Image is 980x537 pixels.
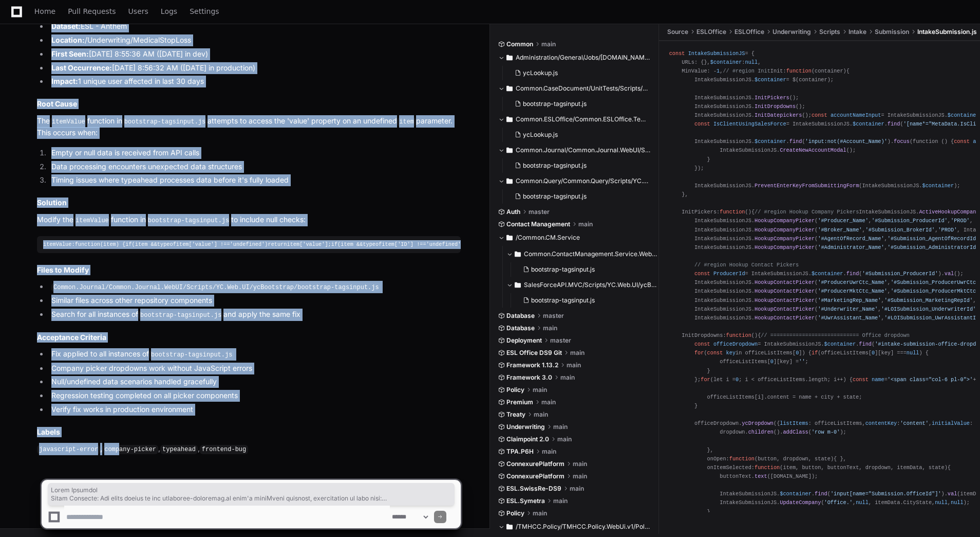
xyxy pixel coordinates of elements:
[37,99,461,109] h2: Root Cause
[37,198,461,208] h2: Solution
[796,350,799,356] span: 0
[734,28,764,36] span: ESLOffice
[701,376,710,382] span: for
[543,312,564,320] span: master
[884,297,973,303] span: '#Submission_MarketingRepId'
[506,398,533,406] span: Premium
[230,241,265,247] span: 'undefined'
[755,235,815,241] span: HookupCompanyPicker
[506,220,570,228] span: Contact Management
[917,28,977,36] span: IntakeSubmission.js
[363,241,382,247] span: typeof
[780,147,846,153] span: CreateNewAccountModal
[506,277,659,293] button: SalesForceAPI.MVC/Scripts/YC.Web.UI/ycBootstrap
[529,208,550,216] span: master
[723,68,770,74] span: // #region Init
[531,296,595,305] span: bootstrap-tagsinput.js
[48,34,461,46] li: /Underwriting/MedicalStopLoss
[780,420,808,426] span: listItems
[786,68,812,74] span: function
[758,456,831,462] span: button, dropdown, state
[755,77,786,83] span: $container
[755,226,815,232] span: HookupCompanyPicker
[531,265,595,274] span: bootstrap-tagsinput.js
[75,241,100,247] span: function
[498,49,651,66] button: Administration/General/Jobs/[DOMAIN_NAME][URL]
[523,100,587,108] span: bootstrap-tagsinput.js
[37,214,461,226] p: Modify the function in to include null checks:
[37,265,461,275] h2: Files to Modify
[48,363,461,374] li: Company picker dropdowns work without JavaScript errors
[516,146,651,154] span: Common.Journal/Common.Journal.WebUI/Scripts/YC.Web.UI/ycBootstrap
[729,456,755,462] span: function
[48,404,461,416] li: Verify fix works in production environment
[894,138,910,145] span: focus
[849,28,866,36] span: Intake
[506,410,525,419] span: Treaty
[578,220,593,228] span: main
[755,279,815,285] span: HookupContactPicker
[48,295,461,307] li: Similar files across other repository components
[783,429,808,435] span: addClass
[533,386,547,394] span: main
[818,218,869,224] span: '#Producer_Name'
[951,218,970,224] span: 'PROD'
[498,142,651,158] button: Common.Journal/Common.Journal.WebUI/Scripts/YC.Web.UI/ycBootstrap
[519,262,653,277] button: bootstrap-tagsinput.js
[426,241,461,247] span: 'undefined'
[755,209,859,215] span: // #region Hookup Company Pickers
[506,231,513,244] svg: Directory
[541,398,556,406] span: main
[511,128,645,142] button: ycLookup.js
[713,271,745,277] span: ProducerId
[523,131,558,139] span: ycLookup.js
[736,376,739,382] span: 0
[43,241,71,247] span: itemValue
[48,174,461,186] li: Timing issues where typeahead processes data before it's fully loaded
[805,138,888,145] span: 'input:not(#Account_Name)'
[888,376,973,382] span: '<span class="col-6 pl-0">'
[331,241,337,247] span: if
[506,361,558,369] span: Framework 1.13.2
[932,420,970,426] span: initialValue
[138,311,223,320] code: bootstrap-tagsinput.js
[755,112,802,118] span: InitDatepickers
[516,177,651,185] span: Common.Query/Common.Query/Scripts/YC.Web.UI/ycBootstrap
[818,235,884,241] span: '#AgentOfRecord_Name'
[51,22,81,30] strong: Dataset:
[122,117,208,127] code: bootstrap-tagsinput.js
[859,341,872,347] span: find
[812,112,827,118] span: const
[161,8,177,14] span: Logs
[542,447,556,456] span: main
[888,235,979,241] span: '#Submission_AgentOfRecordId'
[543,324,557,332] span: main
[865,226,935,232] span: '#Submission_BrokerId'
[786,68,846,74] span: ( )
[48,390,461,402] li: Regression testing completed on all picker components
[506,208,520,216] span: Auth
[853,121,884,127] span: $container
[789,138,802,145] span: find
[726,332,751,338] span: function
[954,138,970,145] span: const
[37,115,461,139] p: The function in attempts to access the 'value' property on an undefined parameter. This occurs when:
[720,209,745,215] span: function
[398,241,410,247] span: 'ID'
[696,28,726,36] span: ESLOffice
[872,376,884,382] span: name
[948,112,979,118] span: $container
[567,361,581,369] span: main
[831,112,881,118] span: accountNameInput
[755,288,815,294] span: HookupContactPicker
[812,350,818,356] span: if
[506,175,513,187] svg: Directory
[48,21,461,32] li: ESL - Anthem
[872,218,948,224] span: '#Submission_ProducerId'
[818,315,881,321] span: '#UwrAssistant_Name'
[770,359,774,365] span: 0
[557,435,572,443] span: main
[550,336,571,345] span: master
[938,226,957,232] span: 'PROD'
[34,8,55,14] span: Home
